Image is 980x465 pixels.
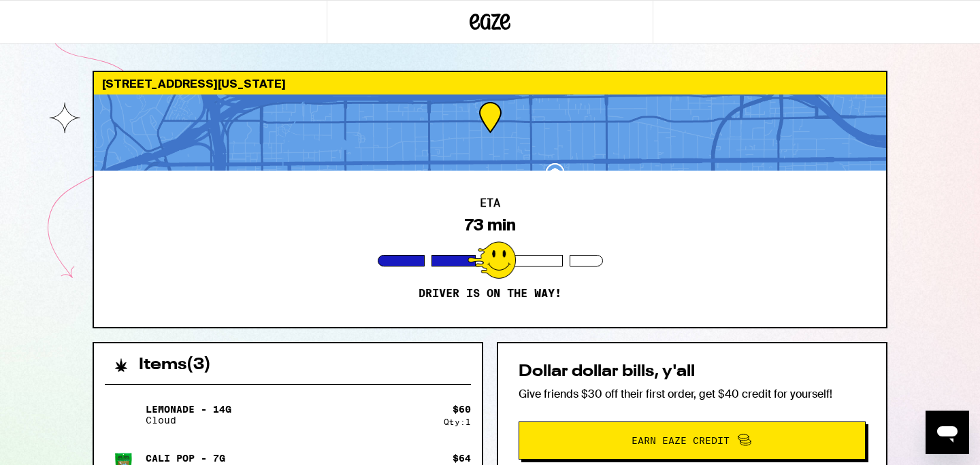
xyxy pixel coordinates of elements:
p: Cali Pop - 7g [146,453,225,464]
button: Earn Eaze Credit [519,421,866,460]
div: $ 64 [453,453,471,464]
span: Earn Eaze Credit [632,436,730,445]
p: Lemonade - 14g [146,404,231,415]
div: $ 60 [453,404,471,415]
img: Lemonade - 14g [105,396,143,434]
div: [STREET_ADDRESS][US_STATE] [94,72,886,94]
p: Give friends $30 off their first order, get $40 credit for yourself! [519,387,866,401]
h2: Items ( 3 ) [139,357,211,373]
p: Cloud [146,415,231,426]
h2: Dollar dollar bills, y'all [519,364,866,380]
p: Driver is on the way! [419,287,561,300]
div: Qty: 1 [444,417,471,426]
div: 73 min [465,216,516,235]
h2: ETA [480,198,500,209]
iframe: Button to launch messaging window [926,411,969,454]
